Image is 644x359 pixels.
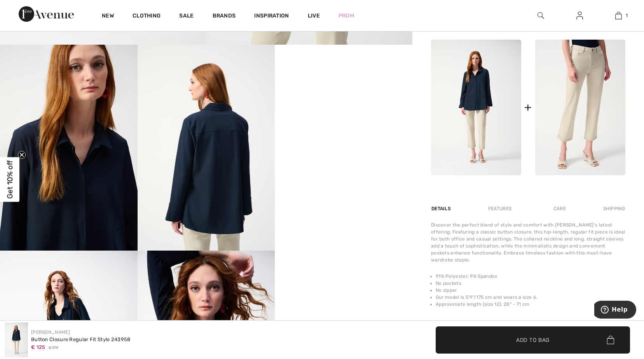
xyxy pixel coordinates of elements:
div: Discover the perfect blend of style and comfort with [PERSON_NAME]'s latest offering. Featuring a... [431,221,625,263]
a: Sale [179,12,194,21]
a: 1 [599,11,637,20]
div: + [524,99,532,116]
li: No zipper [436,287,625,294]
li: No pockets [436,280,625,287]
img: Button Closure Regular Fit Style 243958. 4 [138,45,275,251]
button: Close teaser [18,151,26,159]
span: Get 10% off [5,160,14,199]
div: Details [431,202,453,216]
img: My Info [576,11,583,20]
img: Bag.svg [607,336,614,344]
li: 91% Polyester, 9% Spandex [436,273,625,280]
img: Cropped Straight Casual Trousers Style 243964 [535,40,625,175]
div: Care [547,202,572,216]
iframe: Opens a widget where you can find more information [594,301,636,320]
a: [PERSON_NAME] [31,329,70,335]
img: 1ère Avenue [19,6,74,22]
img: Button Closure Regular Fit Style 243958 [431,40,521,175]
button: Add to Bag [436,326,630,354]
img: My Bag [615,11,622,20]
a: Brands [213,12,236,21]
span: Add to Bag [516,336,550,344]
div: Button Closure Regular Fit Style 243958 [31,336,131,343]
span: € 125 [31,344,45,350]
a: Clothing [133,12,161,21]
div: Shipping [601,202,625,216]
img: search the website [538,11,544,20]
a: New [102,12,114,21]
a: Prom [339,12,354,20]
li: Our model is 5'9"/175 cm and wears a size 6. [436,294,625,301]
span: € 179 [49,345,59,351]
li: Approximate length (size 12): 28" - 71 cm [436,301,625,308]
span: Inspiration [254,12,289,21]
a: Sign In [570,11,589,21]
video: Your browser does not support the video tag. [275,45,412,113]
div: Features [482,202,518,216]
img: Button Closure Regular Fit Style 243958 [5,322,28,357]
a: Live [308,12,320,20]
span: 1 [626,12,628,19]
